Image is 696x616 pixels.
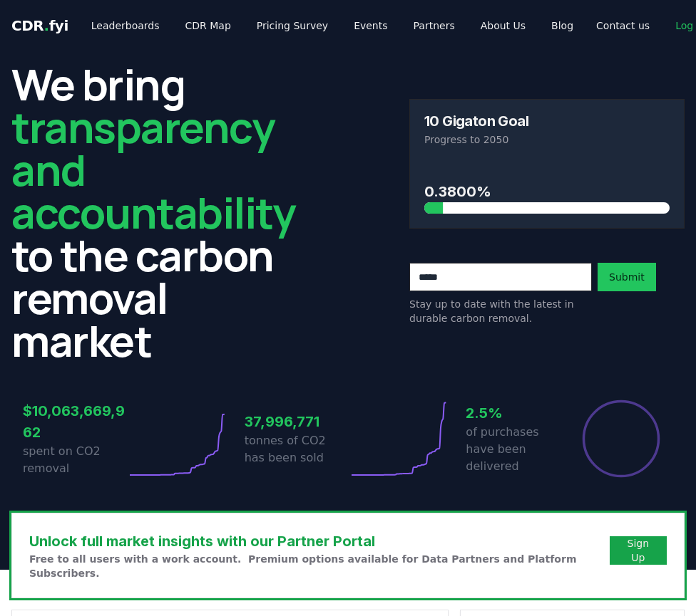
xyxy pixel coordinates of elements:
[469,13,537,38] a: About Us
[540,13,585,38] a: Blog
[342,13,399,38] a: Events
[11,17,68,34] span: CDR fyi
[409,297,592,325] p: Stay up to date with the latest in durable carbon removal.
[174,13,242,38] a: CDR Map
[466,424,569,475] p: of purchases have been delivered
[11,16,68,36] a: CDR.fyi
[621,536,655,565] a: Sign Up
[424,114,528,128] h3: 10 Gigaton Goal
[466,402,569,424] h3: 2.5%
[245,13,339,38] a: Pricing Survey
[581,399,661,479] div: Percentage of sales delivered
[424,132,670,147] p: Progress to 2050
[402,13,466,38] a: Partners
[424,181,670,202] h3: 0.3800%
[11,98,295,241] span: transparency and accountability
[23,443,126,477] p: spent on CO2 removal
[585,13,661,38] a: Contact us
[610,536,667,565] button: Sign Up
[29,552,610,580] p: Free to all users with a work account. Premium options available for Data Partners and Platform S...
[245,432,348,466] p: tonnes of CO2 has been sold
[80,13,585,38] nav: Main
[44,17,49,34] span: .
[23,400,126,443] h3: $10,063,669,962
[11,63,295,362] h2: We bring to the carbon removal market
[29,531,610,552] h3: Unlock full market insights with our Partner Portal
[80,13,171,38] a: Leaderboards
[245,411,348,432] h3: 37,996,771
[598,263,656,291] button: Submit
